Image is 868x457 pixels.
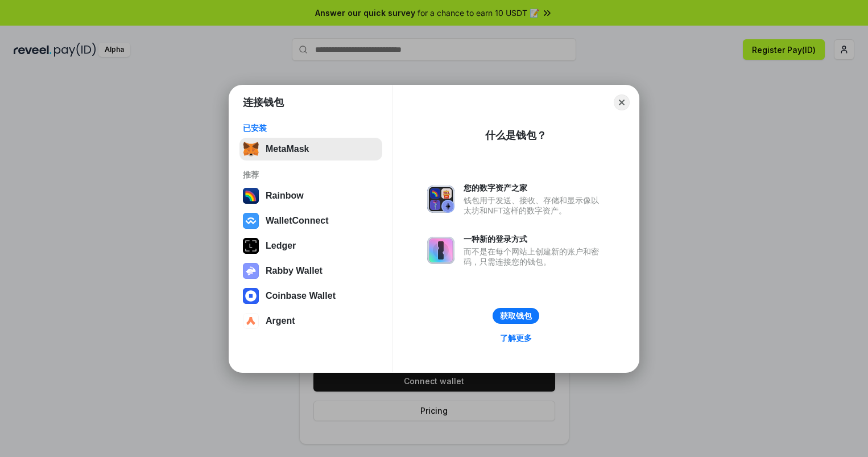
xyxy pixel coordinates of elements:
div: WalletConnect [266,216,329,226]
button: Close [614,94,630,110]
div: Rabby Wallet [266,266,323,276]
img: svg+xml,%3Csvg%20xmlns%3D%22http%3A%2F%2Fwww.w3.org%2F2000%2Fsvg%22%20fill%3D%22none%22%20viewBox... [427,237,454,264]
div: 推荐 [243,170,379,180]
div: Coinbase Wallet [266,291,336,301]
div: Rainbow [266,191,304,201]
div: Ledger [266,241,296,251]
div: 什么是钱包？ [485,129,547,142]
button: WalletConnect [239,209,382,232]
div: 一种新的登录方式 [464,234,605,244]
img: svg+xml,%3Csvg%20width%3D%2228%22%20height%3D%2228%22%20viewBox%3D%220%200%2028%2028%22%20fill%3D... [243,288,259,304]
button: Argent [239,310,382,332]
button: Ledger [239,234,382,257]
button: Rabby Wallet [239,260,382,282]
h1: 连接钱包 [243,96,284,109]
div: 获取钱包 [500,311,532,321]
div: 已安装 [243,123,379,133]
button: MetaMask [239,138,382,160]
div: MetaMask [266,144,309,154]
a: 了解更多 [493,331,539,345]
div: 而不是在每个网站上创建新的账户和密码，只需连接您的钱包。 [464,246,605,267]
img: svg+xml,%3Csvg%20xmlns%3D%22http%3A%2F%2Fwww.w3.org%2F2000%2Fsvg%22%20width%3D%2228%22%20height%3... [243,238,259,254]
img: svg+xml,%3Csvg%20fill%3D%22none%22%20height%3D%2233%22%20viewBox%3D%220%200%2035%2033%22%20width%... [243,141,259,157]
img: svg+xml,%3Csvg%20xmlns%3D%22http%3A%2F%2Fwww.w3.org%2F2000%2Fsvg%22%20fill%3D%22none%22%20viewBox... [427,186,454,213]
button: 获取钱包 [493,308,539,324]
div: 了解更多 [500,333,532,343]
div: Argent [266,316,295,326]
img: svg+xml,%3Csvg%20xmlns%3D%22http%3A%2F%2Fwww.w3.org%2F2000%2Fsvg%22%20fill%3D%22none%22%20viewBox... [243,263,259,279]
img: svg+xml,%3Csvg%20width%3D%2228%22%20height%3D%2228%22%20viewBox%3D%220%200%2028%2028%22%20fill%3D... [243,213,259,229]
button: Rainbow [239,184,382,207]
div: 您的数字资产之家 [464,183,605,193]
img: svg+xml,%3Csvg%20width%3D%2228%22%20height%3D%2228%22%20viewBox%3D%220%200%2028%2028%22%20fill%3D... [243,313,259,329]
div: 钱包用于发送、接收、存储和显示像以太坊和NFT这样的数字资产。 [464,195,605,216]
button: Coinbase Wallet [239,285,382,307]
img: svg+xml,%3Csvg%20width%3D%22120%22%20height%3D%22120%22%20viewBox%3D%220%200%20120%20120%22%20fil... [243,188,259,204]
